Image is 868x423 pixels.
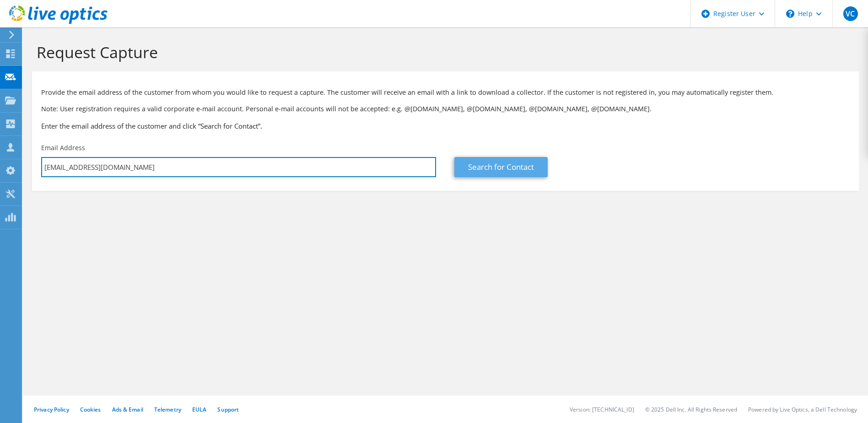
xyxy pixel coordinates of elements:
[34,406,69,413] a: Privacy Policy
[41,87,850,98] p: Provide the email address of the customer from whom you would like to request a capture. The cust...
[112,406,143,413] a: Ads & Email
[154,406,181,413] a: Telemetry
[192,406,206,413] a: EULA
[454,157,548,177] a: Search for Contact
[786,10,794,18] svg: \n
[80,406,101,413] a: Cookies
[217,406,239,413] a: Support
[41,121,850,131] h3: Enter the email address of the customer and click “Search for Contact”.
[37,43,850,62] h1: Request Capture
[645,406,737,413] li: © 2025 Dell Inc. All Rights Reserved
[41,143,85,152] label: Email Address
[570,406,634,413] li: Version: [TECHNICAL_ID]
[41,104,850,114] p: Note: User registration requires a valid corporate e-mail account. Personal e-mail accounts will ...
[748,406,857,413] li: Powered by Live Optics, a Dell Technology
[843,6,858,21] span: VC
